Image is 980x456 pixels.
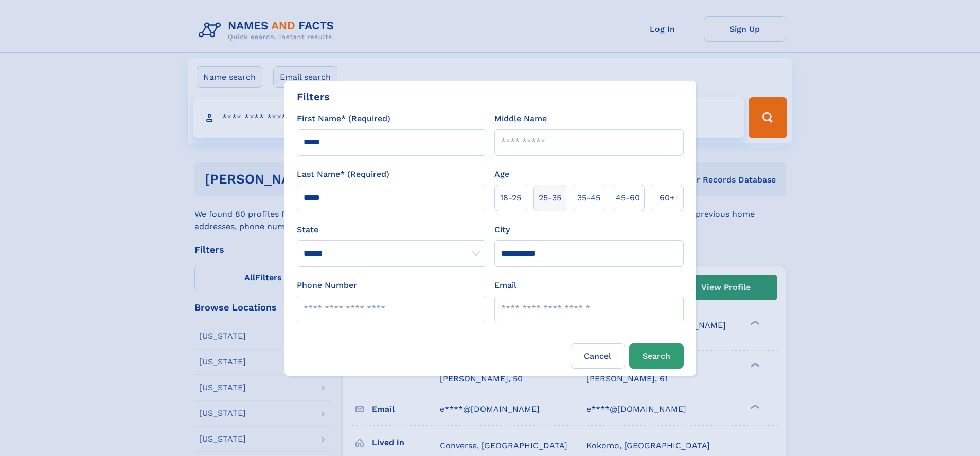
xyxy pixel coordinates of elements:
label: City [494,224,510,236]
span: 25‑35 [539,192,561,204]
span: 18‑25 [500,192,521,204]
button: Search [629,343,684,369]
span: 35‑45 [577,192,600,204]
label: Email [494,279,516,291]
label: State [297,224,486,236]
span: 60+ [660,192,675,204]
span: 45‑60 [616,192,640,204]
label: Cancel [571,343,625,369]
div: Filters [297,89,330,104]
label: Middle Name [494,113,547,125]
label: Last Name* (Required) [297,168,389,180]
label: First Name* (Required) [297,113,390,125]
label: Age [494,168,509,180]
label: Phone Number [297,279,357,291]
